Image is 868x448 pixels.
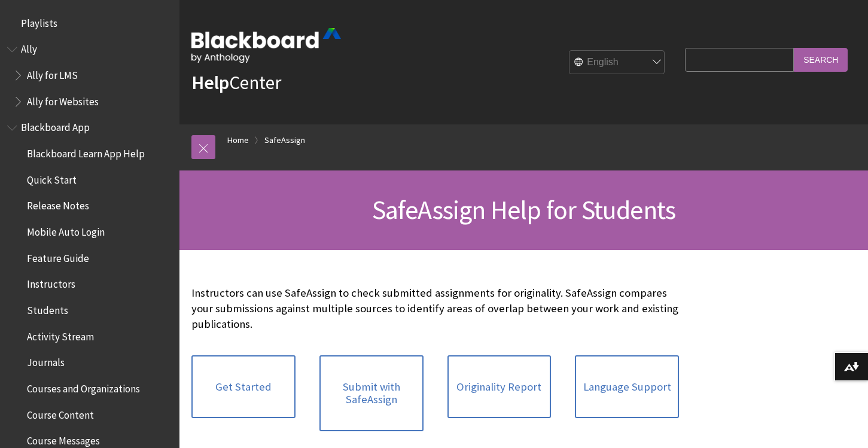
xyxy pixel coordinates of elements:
[27,196,89,212] span: Release Notes
[27,353,65,369] span: Journals
[27,65,78,81] span: Ally for LMS
[27,405,94,421] span: Course Content
[191,355,296,419] a: Get Started
[575,355,679,419] a: Language Support
[27,379,140,395] span: Courses and Organizations
[191,28,341,63] img: Blackboard by Anthology
[27,92,99,108] span: Ally for Websites
[447,355,552,419] a: Originality Report
[27,222,105,238] span: Mobile Auto Login
[21,13,57,29] span: Playlists
[27,144,145,160] span: Blackboard Learn App Help
[191,71,229,95] strong: Help
[319,355,424,431] a: Submit with SafeAssign
[191,71,281,95] a: HelpCenter
[191,285,679,333] p: Instructors can use SafeAssign to check submitted assignments for originality. SafeAssign compare...
[27,170,77,186] span: Quick Start
[264,133,305,148] a: SafeAssign
[27,275,75,291] span: Instructors
[27,327,94,343] span: Activity Stream
[21,118,90,134] span: Blackboard App
[27,248,89,264] span: Feature Guide
[27,300,68,316] span: Students
[794,48,848,71] input: Search
[569,51,665,75] select: Site Language Selector
[227,133,249,148] a: Home
[7,39,172,112] nav: Book outline for Anthology Ally Help
[372,193,676,226] span: SafeAssign Help for Students
[7,13,172,33] nav: Book outline for Playlists
[27,431,100,447] span: Course Messages
[21,39,37,56] span: Ally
